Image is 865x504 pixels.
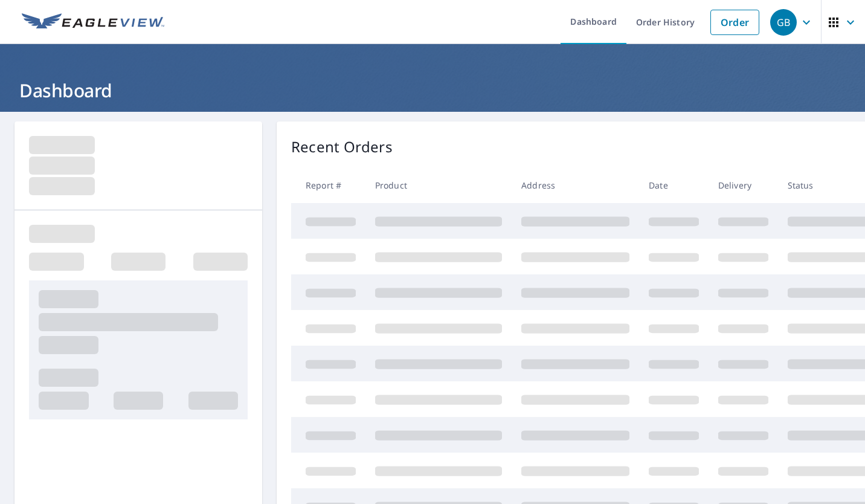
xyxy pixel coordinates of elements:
[291,167,365,203] th: Report #
[14,78,851,103] h1: Dashboard
[709,167,778,203] th: Delivery
[365,167,512,203] th: Product
[710,10,759,35] a: Order
[291,136,393,158] p: Recent Orders
[22,13,164,31] img: EV Logo
[770,9,797,36] div: GB
[512,167,639,203] th: Address
[639,167,709,203] th: Date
